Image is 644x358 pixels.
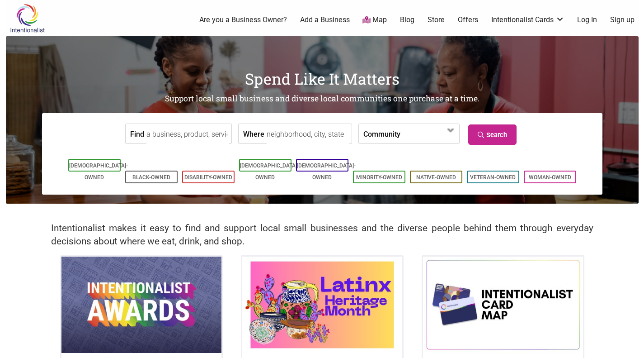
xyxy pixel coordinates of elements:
a: Sign up [610,15,635,25]
h2: Support local small business and diverse local communities one purchase at a time. [6,93,639,105]
img: Latinx / Hispanic Heritage Month [242,257,402,353]
a: Map [362,15,387,25]
img: Intentionalist Card Map [423,257,583,353]
a: [DEMOGRAPHIC_DATA]-Owned [297,162,356,181]
label: Find [130,124,144,143]
img: Intentionalist Awards [61,257,221,353]
img: Intentionalist [6,4,49,33]
a: [DEMOGRAPHIC_DATA]-Owned [69,162,128,181]
a: Minority-Owned [356,174,402,181]
a: Search [468,124,517,145]
h1: Spend Like It Matters [6,68,639,90]
input: neighborhood, city, state [267,124,349,144]
a: Log In [577,15,597,25]
a: Native-Owned [416,174,456,181]
a: Are you a Business Owner? [199,15,287,25]
label: Community [363,124,400,143]
input: a business, product, service [146,124,229,144]
a: Intentionalist Cards [491,15,564,25]
a: Add a Business [300,15,350,25]
label: Where [243,124,264,143]
a: Blog [400,15,414,25]
a: [DEMOGRAPHIC_DATA]-Owned [240,162,299,181]
a: Veteran-Owned [470,174,516,181]
a: Store [428,15,445,25]
a: Disability-Owned [184,174,232,181]
a: Woman-Owned [529,174,571,181]
a: Offers [458,15,478,25]
h2: Intentionalist makes it easy to find and support local small businesses and the diverse people be... [51,222,593,248]
a: Black-Owned [132,174,170,181]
